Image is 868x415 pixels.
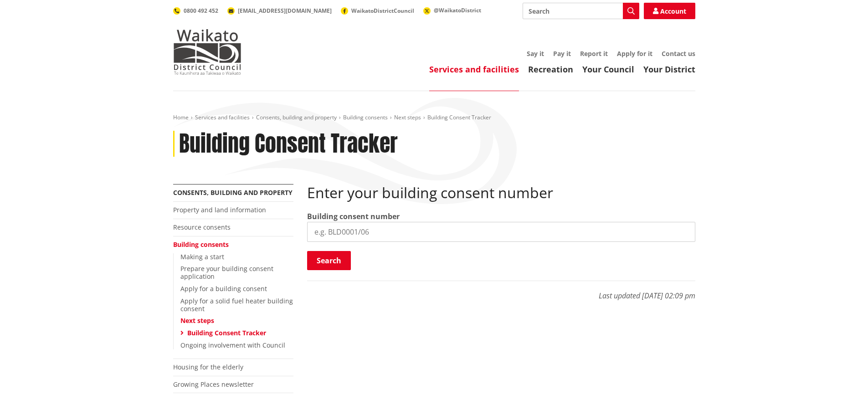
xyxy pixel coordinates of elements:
a: Your District [643,64,695,75]
a: Pay it [553,49,571,58]
input: e.g. BLD0001/06 [307,222,695,242]
button: Search [307,251,351,270]
span: @WaikatoDistrict [434,6,481,14]
a: Housing for the elderly [173,363,243,371]
a: Account [644,3,695,19]
a: Services and facilities [195,113,250,121]
a: WaikatoDistrictCouncil [341,7,414,15]
a: Recreation [528,64,573,75]
a: Building consents [343,113,388,121]
a: 0800 492 452 [173,7,218,15]
h2: Enter your building consent number [307,184,695,201]
a: @WaikatoDistrict [423,6,481,14]
img: Waikato District Council - Te Kaunihera aa Takiwaa o Waikato [173,29,241,75]
a: Your Council [582,64,634,75]
span: Building Consent Tracker [427,113,491,121]
p: Last updated [DATE] 02:09 pm [307,281,695,301]
a: Property and land information [173,205,266,214]
span: 0800 492 452 [184,7,218,15]
a: Services and facilities [429,64,519,75]
a: Next steps [394,113,421,121]
a: Contact us [662,49,695,58]
a: Building Consent Tracker [187,328,266,337]
a: Resource consents [173,223,231,231]
a: Building consents [173,240,229,249]
nav: breadcrumb [173,114,695,122]
a: Consents, building and property [173,188,293,197]
a: Apply for a building consent [180,284,267,293]
a: Say it [527,49,544,58]
a: Ongoing involvement with Council [180,341,285,349]
a: Growing Places newsletter [173,380,254,389]
span: [EMAIL_ADDRESS][DOMAIN_NAME] [238,7,332,15]
a: Report it [580,49,608,58]
a: Making a start [180,252,224,261]
a: Consents, building and property [256,113,337,121]
h1: Building Consent Tracker [179,131,398,157]
a: Next steps [180,316,214,325]
a: Home [173,113,189,121]
a: Prepare your building consent application [180,264,273,281]
label: Building consent number [307,211,400,222]
a: Apply for a solid fuel heater building consent​ [180,297,293,313]
a: Apply for it [617,49,652,58]
span: WaikatoDistrictCouncil [351,7,414,15]
input: Search input [523,3,639,19]
a: [EMAIL_ADDRESS][DOMAIN_NAME] [227,7,332,15]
